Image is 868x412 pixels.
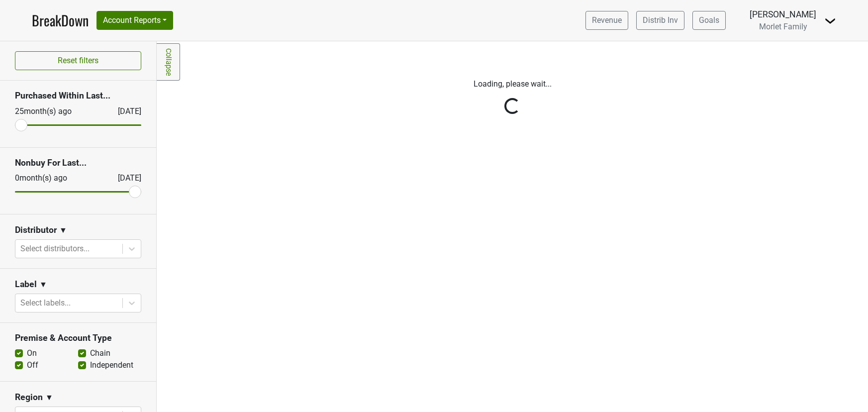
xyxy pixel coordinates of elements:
[236,78,788,90] p: Loading, please wait...
[32,10,89,31] a: BreakDown
[750,8,816,21] div: [PERSON_NAME]
[585,11,628,30] a: Revenue
[824,15,836,27] img: Dropdown Menu
[759,22,807,31] span: Morlet Family
[692,11,726,30] a: Goals
[157,43,180,81] a: Collapse
[96,11,173,30] button: Account Reports
[636,11,684,30] a: Distrib Inv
